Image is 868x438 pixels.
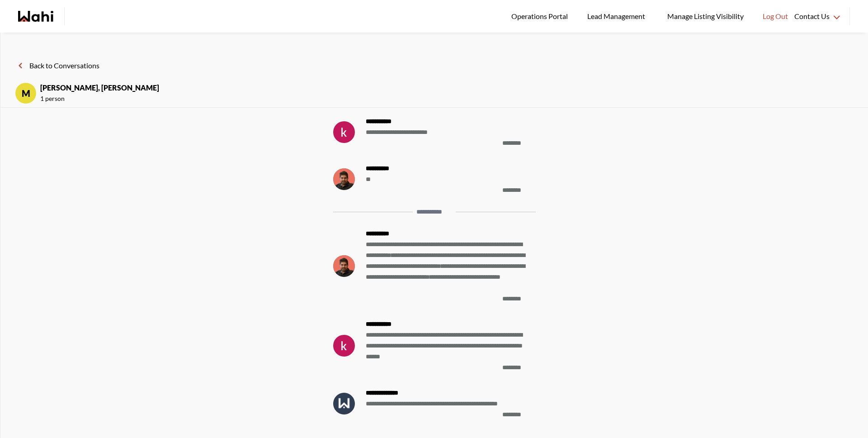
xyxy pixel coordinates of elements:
[665,10,746,22] span: Manage Listing Visibility
[40,82,159,93] strong: [PERSON_NAME], [PERSON_NAME]
[18,11,53,22] a: Wahi homepage
[511,10,571,22] span: Operations Portal
[15,60,99,71] button: Back to Conversations
[763,10,788,22] span: Log Out
[15,82,37,104] div: M
[587,10,648,22] span: Lead Management
[40,93,159,104] span: 1 person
